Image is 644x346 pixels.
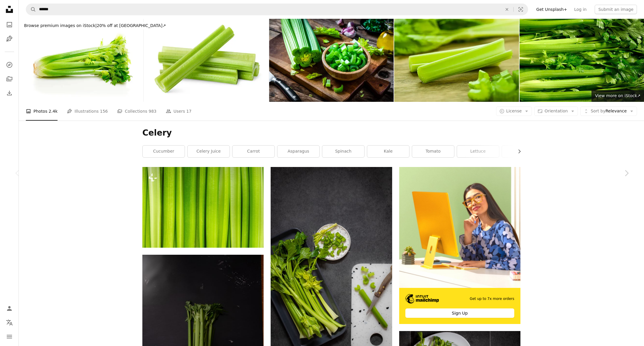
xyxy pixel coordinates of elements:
button: Orientation [534,107,578,116]
button: Menu [4,331,15,342]
button: Submit an image [595,5,637,14]
button: Search Unsplash [26,4,36,15]
img: file-1722962862010-20b14c5a0a60image [399,167,520,288]
span: 20% off at [GEOGRAPHIC_DATA] ↗ [24,23,166,28]
a: Download History [4,87,15,99]
img: chopped celery stalks [144,19,268,102]
a: View more on iStock↗ [591,90,644,102]
span: Sort by [591,109,605,113]
a: Illustrations 156 [67,102,108,121]
a: Browse premium images on iStock|20% off at [GEOGRAPHIC_DATA]↗ [19,19,171,33]
a: Collections 983 [117,102,156,121]
a: a close up of a bunch of green wires [142,205,264,210]
a: Log in [571,5,590,14]
button: License [496,107,532,116]
button: Visual search [514,4,528,15]
img: Bunch of Celery [19,19,143,102]
button: Language [4,317,15,328]
a: Log in / Sign up [4,303,15,314]
button: scroll list to the right [514,146,520,157]
span: Get up to 7x more orders [470,296,514,301]
a: tomato [412,146,454,157]
button: Sort byRelevance [580,107,637,116]
span: 983 [149,108,156,114]
span: 156 [100,108,108,114]
a: carrot [232,146,274,157]
a: a cutting board with celery and a knife on it [271,255,392,260]
span: Browse premium images on iStock | [24,23,97,28]
a: cucumber [143,146,185,157]
a: spinach [322,146,364,157]
a: Next [609,145,644,201]
a: Illustrations [4,33,15,45]
img: Cut celery sticks and leaves on wooden table [394,19,519,102]
a: Users 17 [166,102,192,121]
div: Sign Up [405,308,514,318]
a: Get Unsplash+ [533,5,571,14]
h1: Celery [142,128,520,138]
a: celery juice [188,146,230,157]
a: Explore [4,59,15,71]
a: Photos [4,19,15,31]
span: Relevance [591,108,627,114]
a: Get up to 7x more ordersSign Up [399,167,520,324]
img: Wooden bowl filled with fresh organic chopped celery. [269,19,394,102]
img: Celery [520,19,644,102]
span: License [506,109,522,113]
form: Find visuals sitewide [26,4,528,15]
a: kale [367,146,409,157]
a: Collections [4,73,15,85]
img: a close up of a bunch of green wires [142,167,264,248]
img: file-1690386555781-336d1949dad1image [405,294,439,303]
button: Clear [500,4,513,15]
a: asparagus [277,146,319,157]
a: lettuce [457,146,499,157]
span: 17 [186,108,192,114]
a: corn [502,146,544,157]
span: View more on iStock ↗ [595,93,640,98]
span: Orientation [544,109,568,113]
